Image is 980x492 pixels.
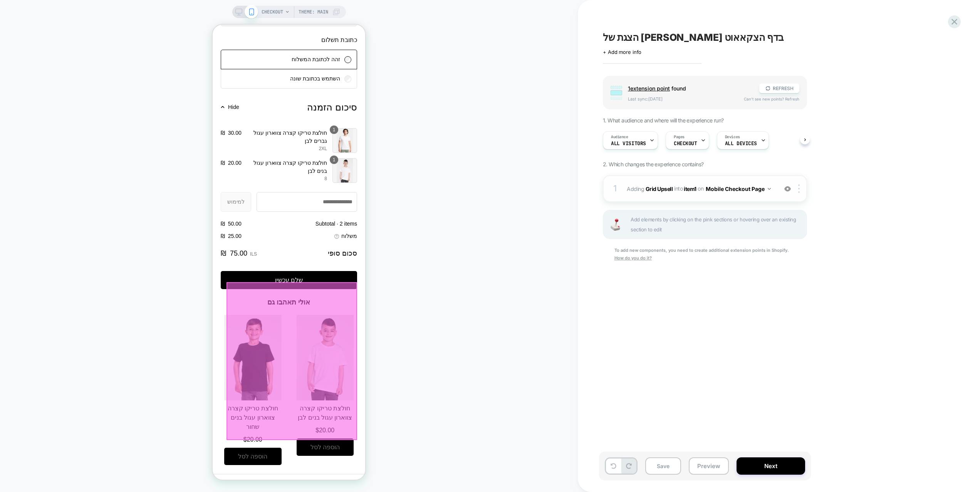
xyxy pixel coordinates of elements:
span: ‏30.00 ‏ ₪ [8,104,29,112]
span: CHECKOUT [262,6,283,18]
p: חולצת טריקו קצרה צווארון עגול גברים לבן [34,104,114,120]
span: ILS [37,227,44,232]
u: How do you do it? [614,255,652,261]
button: הוספה לסל [84,414,141,431]
span: + Add more info [603,49,641,55]
span: 1 [120,132,123,139]
div: 1 [611,181,619,196]
span: Can't see new points? Refresh [744,97,799,101]
p: 2XL [34,120,114,127]
button: Mobile Checkout Page [706,183,771,194]
button: שלם עכשיו [8,246,144,264]
span: הוספה לסל [98,419,127,426]
span: ‏50.00 ‏ ₪ [8,196,29,202]
img: down arrow [768,188,771,190]
p: חולצת טריקו קצרה צווארון עגול בנים לבן [34,134,114,151]
img: חולצת טריקו קצרה צווארון עגול גברים לבן [120,104,144,128]
span: 1 [120,102,123,109]
span: Theme: MAIN [299,6,328,18]
span: הוספה לסל [25,428,55,435]
span: ALL DEVICES [725,141,757,146]
div: To add new components, you need to create additional extension points in Shopify. [603,247,807,262]
span: found [628,85,752,92]
span: ‏25.00 ‏ ₪ [8,208,29,214]
span: CHECKOUT [674,141,697,146]
span: $20.00 [31,410,50,420]
span: הצגת של [PERSON_NAME] בדף הצקאאוט [603,32,784,43]
button: Next [737,457,805,475]
strong: סכום סופי [115,225,144,233]
label: זהה לכתובת המשלוח [79,32,128,38]
span: INTO [674,185,683,192]
strong: ‏75.00 ‏ ₪ [8,224,35,234]
span: 1. What audience and where will the experience run? [603,117,723,124]
span: Adding [627,185,673,192]
button: הוספה לסל [12,423,69,440]
span: משלוח [129,208,144,216]
p: 8 [34,151,114,157]
span: Last sync: [DATE] [628,96,736,102]
span: Add elements by clicking on the pink sections or hovering over an existing section to edit [631,214,802,234]
span: Audience [611,134,628,140]
span: on [698,184,703,193]
span: ‏20.00 ‏ ₪ [8,134,29,142]
button: REFRESH [759,84,799,93]
button: Save [645,457,681,475]
b: Grid Upsell [646,185,673,192]
span: Pages [674,134,685,140]
span: All Visitors [611,141,646,146]
button: Preview [689,457,729,475]
span: Hide [15,79,27,85]
img: close [798,184,800,193]
span: אולי תאהבו גם [55,274,97,281]
span: חולצת טריקו קצרה צווארון עגול בנים שחור [15,380,65,405]
span: Subtotal · 2 items [103,196,144,202]
span: $20.00 [103,401,122,410]
label: השתמש בכתובת שונה [77,51,128,57]
img: חולצת טריקו קצרה צווארון עגול בנים לבן [120,134,144,158]
button: סיכום הזמנהHide [8,77,144,97]
span: חולצת טריקו קצרה צווארון עגול בנים לבן [85,380,139,396]
span: Devices [725,134,740,140]
img: crossed eye [784,186,791,192]
span: 2. Which changes the experience contains? [603,161,703,167]
span: item1 [684,185,696,192]
img: Joystick [607,219,623,231]
span: 1 extension point [628,85,670,92]
section: Shopping cart [8,101,144,159]
h2: סיכום הזמנה [94,77,144,89]
h3: כתובת תשלום [8,12,144,20]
